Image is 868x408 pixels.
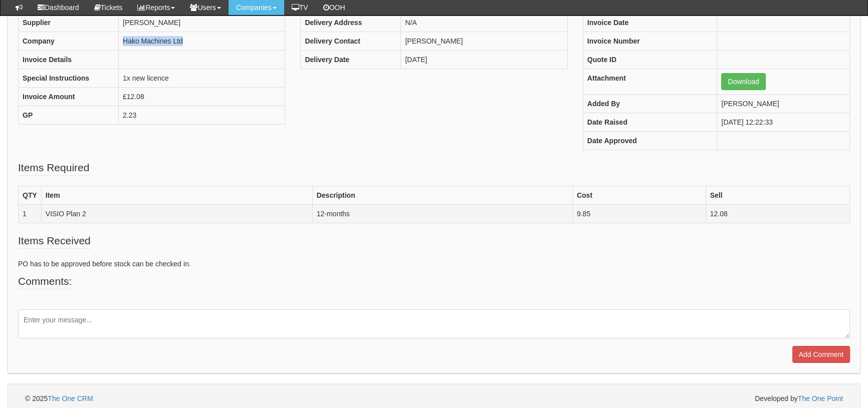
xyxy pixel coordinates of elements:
[119,69,285,87] td: 1x new licence
[572,186,706,204] th: Cost
[312,204,572,223] td: 12-months
[19,87,119,106] th: Invoice Amount
[41,186,312,204] th: Item
[401,13,567,32] td: N/A
[19,50,119,69] th: Invoice Details
[792,346,850,363] input: Add Comment
[583,13,717,32] th: Invoice Date
[19,32,119,50] th: Company
[19,186,42,204] th: QTY
[119,13,285,32] td: [PERSON_NAME]
[583,94,717,113] th: Added By
[19,106,119,124] th: GP
[301,50,401,69] th: Delivery Date
[706,186,849,204] th: Sell
[19,204,42,223] td: 1
[19,69,119,87] th: Special Instructions
[41,204,312,223] td: VISIO Plan 2
[721,73,765,90] a: Download
[717,94,850,113] td: [PERSON_NAME]
[583,32,717,50] th: Invoice Number
[19,13,119,32] th: Supplier
[583,50,717,69] th: Quote ID
[18,274,72,289] legend: Comments:
[18,233,91,249] legend: Items Received
[401,32,567,50] td: [PERSON_NAME]
[798,394,843,402] a: The One Point
[755,393,843,403] span: Developed by
[119,32,285,50] td: Hako Machines Ltd
[583,131,717,150] th: Date Approved
[706,204,849,223] td: 12.08
[583,113,717,131] th: Date Raised
[301,32,401,50] th: Delivery Contact
[717,113,850,131] td: [DATE] 12:22:33
[119,87,285,106] td: £12.08
[312,186,572,204] th: Description
[301,13,401,32] th: Delivery Address
[119,106,285,124] td: 2.23
[25,394,93,402] span: © 2025
[18,160,89,176] legend: Items Required
[572,204,706,223] td: 9.85
[18,259,850,269] p: PO has to be approved before stock can be checked in.
[583,69,717,94] th: Attachment
[48,394,93,402] a: The One CRM
[401,50,567,69] td: [DATE]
